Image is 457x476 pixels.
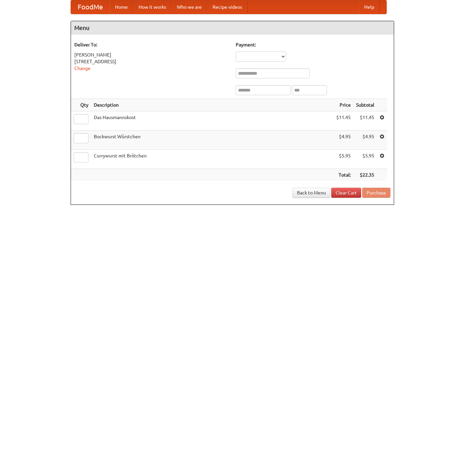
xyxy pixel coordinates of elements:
[133,0,172,14] a: How it works
[359,0,380,14] a: Help
[172,0,207,14] a: Who we are
[334,169,353,181] th: Total:
[110,0,133,14] a: Home
[353,150,377,169] td: $5.95
[71,21,394,35] h4: Menu
[353,111,377,131] td: $11.45
[362,188,390,198] button: Purchase
[236,41,390,48] h5: Payment:
[91,150,334,169] td: Currywurst mit Brötchen
[334,111,353,131] td: $11.45
[353,169,377,181] th: $22.35
[334,131,353,150] td: $4.95
[71,99,91,111] th: Qty
[334,99,353,111] th: Price
[91,111,334,131] td: Das Hausmannskost
[331,188,361,198] a: Clear Cart
[91,131,334,150] td: Bockwurst Würstchen
[71,0,110,14] a: FoodMe
[353,99,377,111] th: Subtotal
[91,99,334,111] th: Description
[74,41,229,48] h5: Deliver To:
[74,51,229,58] div: [PERSON_NAME]
[207,0,247,14] a: Recipe videos
[74,58,229,65] div: [STREET_ADDRESS]
[353,131,377,150] td: $4.95
[334,150,353,169] td: $5.95
[293,188,330,198] a: Back to Menu
[74,66,90,71] a: Change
